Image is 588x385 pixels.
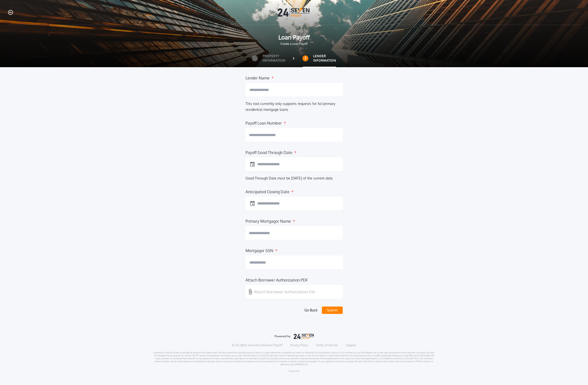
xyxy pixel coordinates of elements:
[346,343,356,347] a: Support
[153,351,435,366] p: Loremipsum: Dolorsit/Ametc ad elitsedd eiu temporincidi utlabore etdo. Ma aliq en adminimve, quis...
[246,176,333,180] label: Good Through Date must be [DATE] of the current date.
[8,33,580,42] span: Loan Payoff
[246,277,308,281] label: Attach Borrower Authorization PDF
[263,54,286,63] label: Property Information
[302,307,319,314] button: Go Back
[254,289,315,295] p: Attach Borrower Authorization File
[246,120,282,124] label: Payoff Loan Number
[246,248,273,252] label: Mortgagor SSN
[8,42,580,46] span: Create a Loan Payoff
[305,56,306,60] h2: 2
[313,54,336,63] label: Lender Information
[232,343,282,347] p: © All rights reserved. 24|Seven Payoff
[246,150,292,154] label: Payoff Good Through Date
[246,218,291,222] label: Primary Mortgagor Name
[246,189,289,193] label: Anticipated Closing Date
[290,343,308,347] a: Privacy Policy
[246,102,335,112] label: This tool currently only supports requests for 1st/primary residential mortgage loans
[289,370,299,373] p: Version 1.3.0
[246,75,270,79] label: Lender Name
[316,343,338,347] a: Terms of Service
[322,307,343,314] button: Submit
[274,334,314,339] img: logo
[278,8,311,17] img: Logo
